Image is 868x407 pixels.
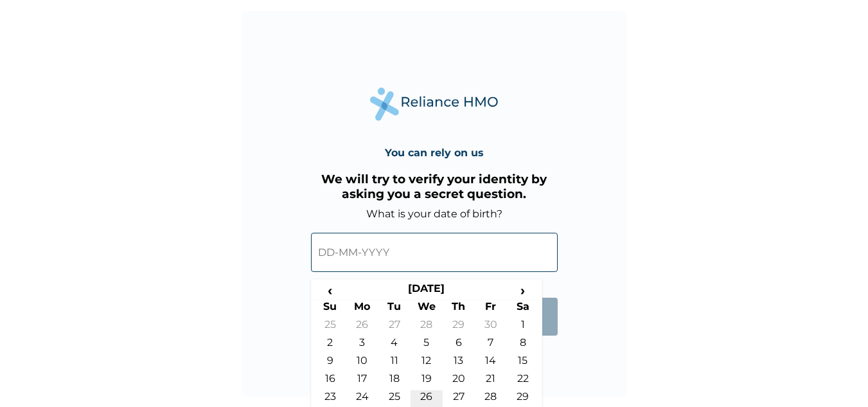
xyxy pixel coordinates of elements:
td: 20 [443,372,475,390]
img: Reliance Health's Logo [370,87,499,120]
span: › [507,282,539,298]
td: 30 [475,318,507,336]
td: 15 [507,354,539,372]
td: 1 [507,318,539,336]
span: ‹ [314,282,346,298]
td: 9 [314,354,346,372]
td: 17 [346,372,378,390]
td: 22 [507,372,539,390]
th: Fr [475,300,507,318]
td: 6 [443,336,475,354]
td: 28 [411,318,443,336]
td: 16 [314,372,346,390]
td: 5 [411,336,443,354]
td: 8 [507,336,539,354]
td: 25 [314,318,346,336]
td: 26 [346,318,378,336]
td: 4 [378,336,411,354]
td: 3 [346,336,378,354]
td: 21 [475,372,507,390]
label: What is your date of birth? [366,208,502,220]
th: [DATE] [346,282,507,300]
input: DD-MM-YYYY [311,233,558,272]
th: We [411,300,443,318]
td: 29 [443,318,475,336]
th: Th [443,300,475,318]
td: 2 [314,336,346,354]
th: Mo [346,300,378,318]
td: 11 [378,354,411,372]
td: 13 [443,354,475,372]
td: 10 [346,354,378,372]
td: 18 [378,372,411,390]
th: Sa [507,300,539,318]
td: 12 [411,354,443,372]
td: 7 [475,336,507,354]
td: 14 [475,354,507,372]
td: 27 [378,318,411,336]
h3: We will try to verify your identity by asking you a secret question. [311,172,558,201]
td: 19 [411,372,443,390]
th: Tu [378,300,411,318]
h4: You can rely on us [385,147,484,159]
th: Su [314,300,346,318]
